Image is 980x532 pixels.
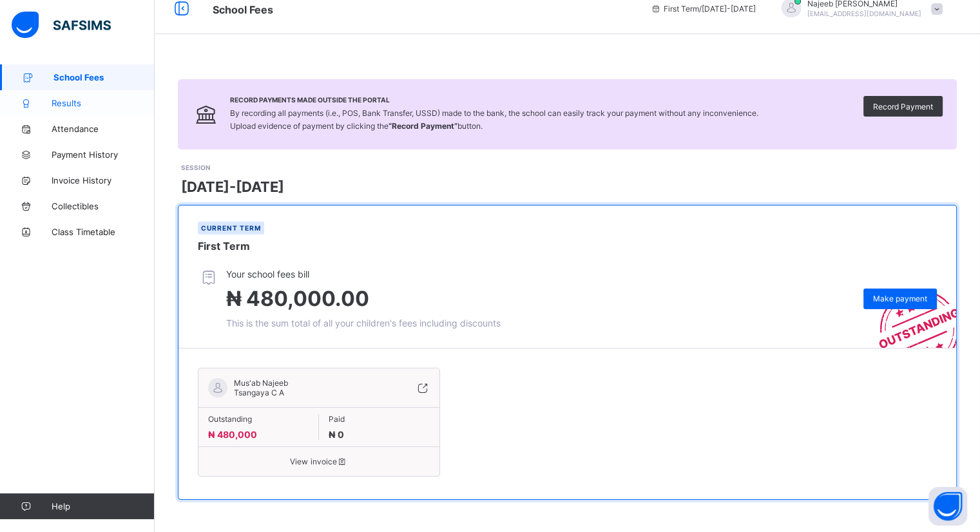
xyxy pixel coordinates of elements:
span: Current term [201,224,261,232]
span: ₦ 480,000 [208,429,257,440]
span: Collectibles [52,201,155,211]
span: SESSION [181,164,210,171]
span: Record Payments Made Outside the Portal [230,96,758,104]
span: This is the sum total of all your children's fees including discounts [226,318,501,328]
span: Make payment [873,294,927,303]
span: Outstanding [208,414,309,424]
b: “Record Payment” [389,121,457,131]
span: Payment History [52,149,155,160]
span: Mus'ab Najeeb [234,378,288,388]
span: [DATE]-[DATE] [181,178,284,195]
span: Attendance [52,124,155,134]
span: Invoice History [52,175,155,185]
span: Help [52,501,154,511]
span: Your school fees bill [226,269,501,280]
span: School Fees [53,72,155,82]
span: By recording all payments (i.e., POS, Bank Transfer, USSD) made to the bank, the school can easil... [230,108,758,131]
span: session/term information [651,4,756,14]
span: Results [52,98,155,108]
span: School Fees [213,3,273,16]
span: View invoice [208,457,430,466]
img: safsims [12,12,111,39]
img: outstanding-stamp.3c148f88c3ebafa6da95868fa43343a1.svg [863,274,956,348]
span: Class Timetable [52,227,155,237]
span: Paid [329,414,430,424]
span: ₦ 0 [329,429,344,440]
span: Tsangaya C A [234,388,284,397]
span: ₦ 480,000.00 [226,286,369,311]
span: [EMAIL_ADDRESS][DOMAIN_NAME] [807,10,921,17]
span: First Term [198,240,250,252]
button: Open asap [928,487,967,526]
span: Record Payment [873,102,933,111]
